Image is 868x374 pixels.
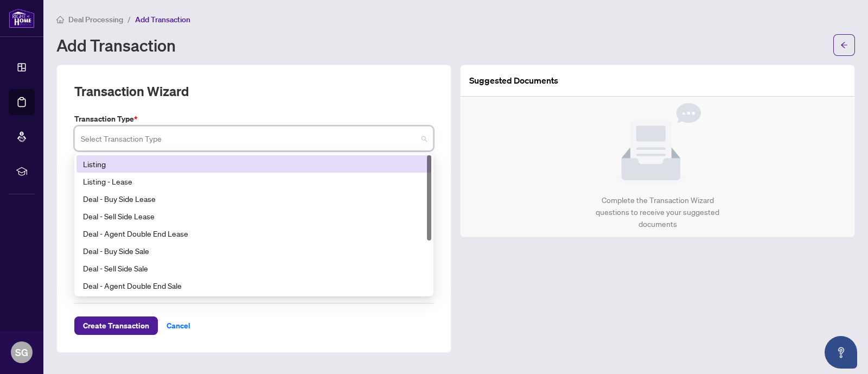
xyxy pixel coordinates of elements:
[83,227,425,239] div: Deal - Agent Double End Lease
[127,13,131,26] li: /
[9,8,35,28] img: logo
[76,242,431,259] div: Deal - Buy Side Sale
[56,36,176,54] h1: Add Transaction
[68,15,123,24] span: Deal Processing
[83,175,425,187] div: Listing - Lease
[76,259,431,277] div: Deal - Sell Side Sale
[584,194,731,230] div: Complete the Transaction Wizard questions to receive your suggested documents
[56,16,64,23] span: home
[167,317,190,334] span: Cancel
[76,173,431,190] div: Listing - Lease
[158,316,199,335] button: Cancel
[83,262,425,274] div: Deal - Sell Side Sale
[74,316,158,335] button: Create Transaction
[840,41,848,49] span: arrow-left
[83,280,425,291] div: Deal - Agent Double End Sale
[15,345,28,360] span: SG
[83,317,149,334] span: Create Transaction
[76,225,431,242] div: Deal - Agent Double End Lease
[76,207,431,225] div: Deal - Sell Side Lease
[76,190,431,207] div: Deal - Buy Side Lease
[83,245,425,257] div: Deal - Buy Side Sale
[76,277,431,294] div: Deal - Agent Double End Sale
[135,15,190,24] span: Add Transaction
[83,193,425,205] div: Deal - Buy Side Lease
[74,113,433,125] label: Transaction Type
[83,210,425,222] div: Deal - Sell Side Lease
[74,83,189,100] h2: Transaction Wizard
[83,158,425,170] div: Listing
[469,74,558,87] article: Suggested Documents
[825,336,857,369] button: Open asap
[76,155,431,173] div: Listing
[614,103,701,186] img: Null State Icon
